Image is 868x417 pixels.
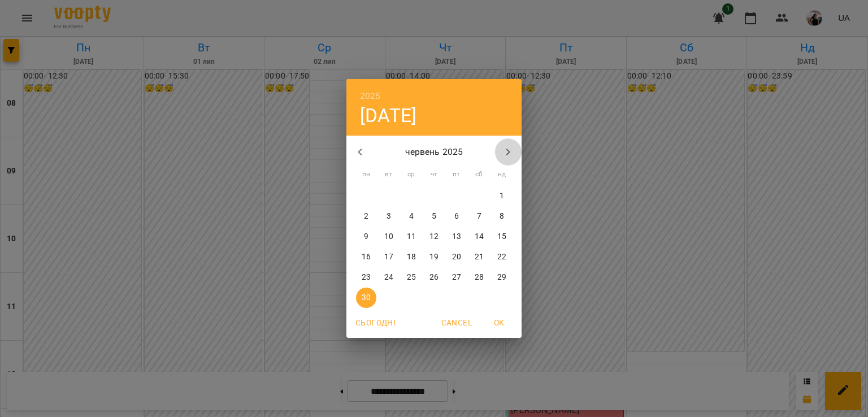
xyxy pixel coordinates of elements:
[424,227,444,247] button: 12
[424,247,444,267] button: 19
[475,272,484,283] p: 28
[424,267,444,288] button: 26
[384,231,393,242] p: 10
[401,267,422,288] button: 25
[356,288,376,308] button: 30
[446,206,467,227] button: 6
[360,104,416,127] button: [DATE]
[500,211,504,222] p: 8
[356,267,376,288] button: 23
[362,251,371,263] p: 16
[437,312,476,333] button: Cancel
[409,211,414,222] p: 4
[492,206,512,227] button: 8
[492,227,512,247] button: 15
[401,206,422,227] button: 4
[469,169,489,180] span: сб
[485,316,513,329] span: OK
[477,211,481,222] p: 7
[424,169,444,180] span: чт
[401,227,422,247] button: 11
[351,312,400,333] button: Сьогодні
[379,247,399,267] button: 17
[497,272,506,283] p: 29
[401,169,422,180] span: ср
[360,88,381,104] button: 2025
[424,206,444,227] button: 5
[379,169,399,180] span: вт
[384,251,393,263] p: 17
[384,272,393,283] p: 24
[492,169,512,180] span: нд
[379,267,399,288] button: 24
[407,251,416,263] p: 18
[469,267,489,288] button: 28
[500,190,504,202] p: 1
[429,231,439,242] p: 12
[452,251,461,263] p: 20
[446,247,467,267] button: 20
[379,227,399,247] button: 10
[452,231,461,242] p: 13
[475,231,484,242] p: 14
[441,316,472,329] span: Cancel
[356,227,376,247] button: 9
[362,292,371,303] p: 30
[492,247,512,267] button: 22
[387,211,391,222] p: 3
[356,169,376,180] span: пн
[446,169,467,180] span: пт
[492,267,512,288] button: 29
[362,272,371,283] p: 23
[407,231,416,242] p: 11
[407,272,416,283] p: 25
[454,211,459,222] p: 6
[446,267,467,288] button: 27
[481,312,517,333] button: OK
[475,251,484,263] p: 21
[429,251,439,263] p: 19
[497,231,506,242] p: 15
[379,206,399,227] button: 3
[355,316,396,329] span: Сьогодні
[452,272,461,283] p: 27
[374,145,495,159] p: червень 2025
[432,211,436,222] p: 5
[492,186,512,206] button: 1
[429,272,439,283] p: 26
[401,247,422,267] button: 18
[446,227,467,247] button: 13
[469,247,489,267] button: 21
[469,227,489,247] button: 14
[469,206,489,227] button: 7
[364,231,368,242] p: 9
[497,251,506,263] p: 22
[364,211,368,222] p: 2
[356,206,376,227] button: 2
[356,247,376,267] button: 16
